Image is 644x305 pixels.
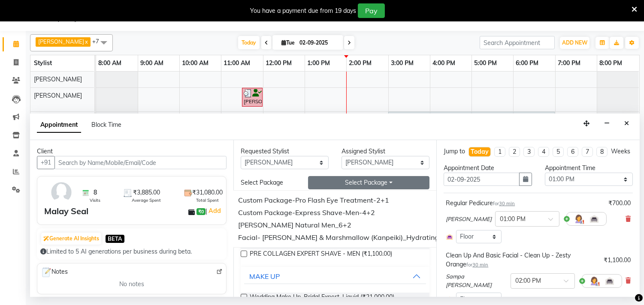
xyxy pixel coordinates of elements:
img: avatar [49,180,74,205]
button: Pay [358,3,385,18]
span: PRE COLLAGEN EXPERT SHAVE - MEN (₹1,100.00) [250,249,392,260]
div: Clean Up And Basic Facial - Clean Up - Zesty Orange [446,251,600,269]
span: [PERSON_NAME] [34,92,82,99]
li: 2 [509,147,520,157]
span: BETA [106,235,124,243]
a: 6:00 PM [514,57,541,69]
span: [PERSON_NAME] [38,38,84,45]
small: for [466,262,488,268]
a: 11:00 AM [221,57,252,69]
a: 9:00 AM [138,57,166,69]
span: Tue [279,39,297,46]
img: Hairdresser.png [574,214,584,224]
span: [PERSON_NAME] [34,75,82,83]
span: Sampa [PERSON_NAME] [446,272,507,289]
span: [PERSON_NAME] [446,215,492,224]
div: Appointment Date [444,164,532,173]
li: Custom Package-Express Shave-Men-4+2 [232,206,462,219]
div: Weeks [611,147,630,156]
span: Stylist [34,59,52,67]
img: Hairdresser.png [589,276,599,286]
span: Visits [90,197,100,203]
input: Search Appointment [480,36,555,49]
div: Limited to 5 AI generations per business during beta. [40,247,223,256]
a: 8:00 PM [597,57,624,69]
span: ₹0 [197,208,206,215]
span: Appointment [37,117,81,133]
span: No notes [119,280,144,289]
div: Jump to [444,147,465,156]
span: Average Spent [132,197,161,203]
button: ADD NEW [560,37,590,49]
li: 1 [494,147,505,157]
li: Custom Package-Pro Flash Eye Treatment-2+1 [232,194,462,206]
div: Regular Pedicure [446,199,515,208]
span: Wedding Make Up_Bridal Expert_Liquid (₹21,000.00) [250,293,394,303]
span: +7 [92,38,106,45]
button: MAKE UP [244,269,426,284]
li: 3 [523,147,535,157]
img: Interior.png [446,233,454,241]
li: 6 [567,147,578,157]
div: [PERSON_NAME], TK03, 11:30 AM-12:00 PM, Kanpeiki - Drupe luxe (pedi smooth included) [243,89,262,105]
li: 4 [538,147,549,157]
li: [PERSON_NAME] Natural Men_6+2 [232,219,462,231]
a: x [84,38,88,45]
span: Today [238,36,260,49]
div: [PERSON_NAME], TK01, 03:00 PM-07:00 PM, TEXTURE_NANOPLASTIA_MIDBACK [389,113,554,131]
div: Select Package [234,178,302,187]
a: Add [207,206,222,216]
input: 2025-09-02 [297,36,340,49]
div: MAKE UP [249,271,280,281]
input: Search by Name/Mobile/Email/Code [54,156,227,169]
img: Interior.png [446,296,454,303]
span: | [206,206,222,216]
span: 30 min [472,262,488,268]
a: 2:00 PM [347,57,374,69]
a: 4:00 PM [430,57,457,69]
div: ₹1,100.00 [604,256,631,265]
img: Interior.png [605,276,615,286]
div: Assigned Stylist [342,147,429,156]
span: 8 [94,188,97,197]
div: Malay Seal [44,205,88,218]
button: Close [620,117,633,130]
span: 30 min [499,200,515,206]
small: for [493,200,515,206]
div: Requested Stylist [241,147,329,156]
button: Select Package [308,176,430,189]
span: Notes [41,267,68,278]
input: yyyy-mm-dd [444,173,519,186]
div: ₹700.00 [608,199,631,208]
a: 8:00 AM [96,57,124,69]
div: You have a payment due from 19 days [250,6,356,15]
a: 1:00 PM [305,57,332,69]
span: Block Time [91,121,121,129]
button: Generate AI Insights [41,233,101,245]
button: +91 [37,156,55,169]
span: Total Spent [196,197,219,203]
span: ₹3,885.00 [133,188,160,197]
a: 10:00 AM [180,57,211,69]
li: 5 [553,147,564,157]
a: 3:00 PM [389,57,416,69]
div: Client [37,147,227,156]
li: 7 [582,147,593,157]
a: 7:00 PM [556,57,583,69]
a: 12:00 PM [263,57,294,69]
span: ADD NEW [562,39,587,46]
span: ₹31,080.00 [192,188,223,197]
img: Interior.png [589,214,599,224]
li: Facial- [PERSON_NAME] & Marshmallow (Kanpeiki)_Hydrating_2+1 [232,231,462,244]
div: Today [471,147,489,156]
li: 8 [596,147,608,157]
a: 5:00 PM [472,57,499,69]
div: Appointment Time [545,164,633,173]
